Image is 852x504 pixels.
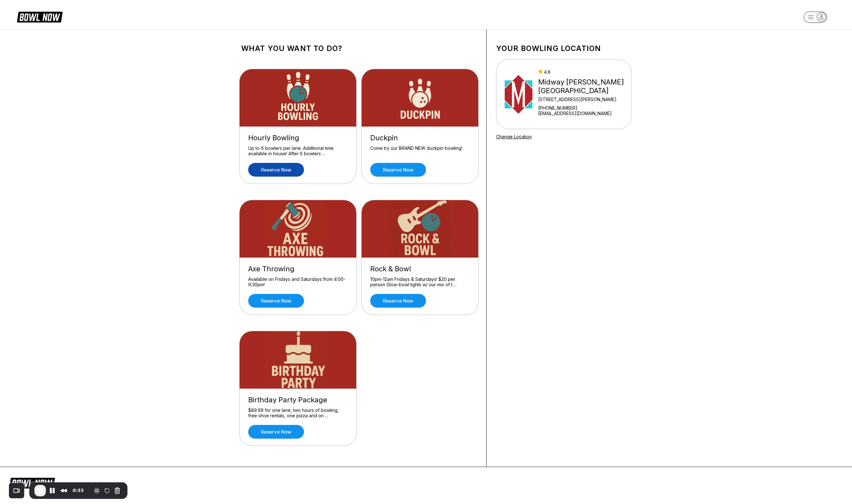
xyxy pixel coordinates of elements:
[362,69,479,127] img: Duckpin
[248,163,304,177] a: Reserve now
[538,105,629,111] div: [PHONE_NUMBER]
[370,265,470,273] div: Rock & Bowl
[240,69,357,127] img: Hourly Bowling
[240,200,357,258] img: Axe Throwing
[370,134,470,142] div: Duckpin
[505,70,532,118] img: Midway Bowling - Carlisle
[248,265,348,273] div: Axe Throwing
[241,44,477,53] h1: What you want to do?
[248,407,348,419] div: $89.99 for one lane, two hours of bowling, free shoe rentals, one pizza and on ...
[240,331,357,389] img: Birthday Party Package
[370,294,426,308] a: Reserve now
[248,425,304,439] a: Reserve now
[538,69,629,75] div: 4.8
[538,78,629,95] div: Midway [PERSON_NAME][GEOGRAPHIC_DATA]
[538,111,629,116] a: [EMAIL_ADDRESS][DOMAIN_NAME]
[538,97,629,102] div: [STREET_ADDRESS][PERSON_NAME]
[496,134,532,139] a: Change Location
[248,396,348,404] div: Birthday Party Package
[370,145,470,157] div: Come try our BRAND NEW duckpin bowling!
[370,276,470,288] div: 10pm-12am Fridays & Saturdays! $20 per person Glow-bowl lights w/ our mix of t ...
[248,276,348,288] div: Available on Fridays and Saturdays from 4:00-9:30pm!
[248,294,304,308] a: Reserve now
[248,145,348,157] div: Up to 6 bowlers per lane. Additional time available in house! After 6 bowlers ...
[370,163,426,177] a: Reserve now
[362,200,479,258] img: Rock & Bowl
[248,134,348,142] div: Hourly Bowling
[496,44,632,53] h1: Your bowling location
